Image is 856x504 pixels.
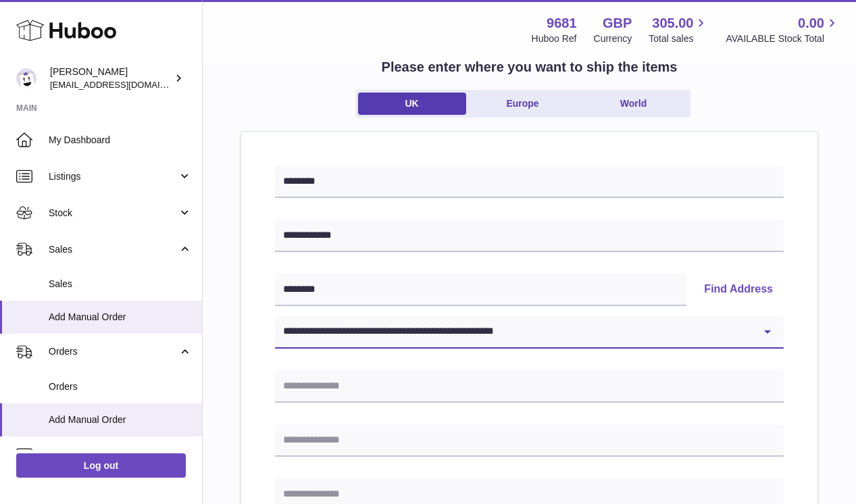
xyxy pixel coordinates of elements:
span: Orders [49,380,192,393]
a: Log out [16,453,186,478]
a: World [580,93,688,115]
strong: 9681 [547,14,577,32]
button: Find Address [693,274,784,306]
div: Huboo Ref [532,32,577,45]
span: 0.00 [798,14,824,32]
a: 305.00 Total sales [649,14,709,45]
span: Add Manual Order [49,413,192,426]
span: Add Manual Order [49,311,192,324]
span: [EMAIL_ADDRESS][DOMAIN_NAME] [50,79,199,90]
span: Stock [49,207,178,220]
div: [PERSON_NAME] [50,66,172,91]
img: hello@colourchronicles.com [16,68,36,89]
div: Currency [594,32,632,45]
span: 305.00 [652,14,693,32]
a: 0.00 AVAILABLE Stock Total [726,14,840,45]
span: AVAILABLE Stock Total [726,32,840,45]
span: Listings [49,170,178,183]
a: UK [358,93,466,115]
span: Total sales [649,32,709,45]
strong: GBP [603,14,632,32]
a: Europe [469,93,577,115]
span: Usage [49,448,192,461]
span: Sales [49,243,178,256]
span: Orders [49,345,178,358]
span: My Dashboard [49,134,192,147]
h2: Please enter where you want to ship the items [382,58,678,76]
span: Sales [49,278,192,291]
